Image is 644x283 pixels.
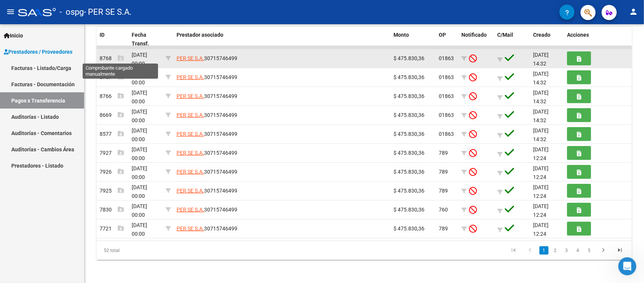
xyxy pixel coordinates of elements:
span: $ 475.830,36 [393,55,424,61]
span: 30715746499 [177,93,237,99]
span: PER SE S.A. [177,225,204,232]
span: PER SE S.A. [177,112,204,118]
span: $ 475.830,36 [393,74,424,80]
span: 789 [439,188,448,194]
span: 01863 [439,93,454,99]
span: [DATE] 14:32 [533,71,549,86]
span: 30715746499 [177,207,237,213]
span: 01863 [439,112,454,118]
a: go to first page [506,246,521,255]
span: $ 475.830,36 [393,225,424,232]
span: PER SE S.A. [177,150,204,156]
span: C/Mail [497,32,513,38]
span: [DATE] 00:00 [132,222,147,237]
a: 1 [539,246,549,255]
span: 30715746499 [177,112,237,118]
span: $ 475.830,36 [393,131,424,137]
datatable-header-cell: Creado [530,27,564,52]
span: 7927 [100,150,124,156]
span: Monto [393,32,409,38]
span: [DATE] 00:00 [132,146,147,161]
span: 01863 [439,74,454,80]
a: 4 [573,246,583,255]
iframe: Intercom live chat [618,257,636,275]
span: 30715746499 [177,188,237,194]
span: [DATE] 14:32 [533,109,549,123]
span: $ 475.830,36 [393,188,424,194]
datatable-header-cell: Notificado [458,27,494,52]
span: 30715746499 [177,150,237,156]
span: OP [439,32,446,38]
span: [DATE] 00:00 [132,90,147,104]
span: $ 475.830,36 [393,207,424,213]
span: PER SE S.A. [177,169,204,175]
datatable-header-cell: OP [436,27,458,52]
span: [DATE] 12:24 [533,146,549,161]
datatable-header-cell: Acciones [564,27,632,52]
span: 760 [439,207,448,213]
span: 7925 [100,188,124,194]
span: 7926 [100,169,124,175]
span: [DATE] 14:32 [533,52,549,67]
span: $ 475.830,36 [393,150,424,156]
span: 8767 [100,74,124,80]
a: go to next page [596,246,610,255]
span: 8768 [100,55,124,61]
span: [DATE] 14:32 [533,90,549,104]
span: [DATE] 00:00 [132,128,147,142]
span: PER SE S.A. [177,55,204,61]
mat-icon: menu [6,7,15,16]
span: [DATE] 00:00 [132,203,147,218]
span: Prestador asociado [177,32,223,38]
datatable-header-cell: Fecha Transf. [129,27,163,52]
li: page 4 [572,244,584,257]
span: 30715746499 [177,225,237,232]
span: 30715746499 [177,131,237,137]
li: page 5 [584,244,595,257]
span: 30715746499 [177,169,237,175]
span: - PER SE S.A. [84,4,132,20]
span: PER SE S.A. [177,188,204,194]
span: 789 [439,150,448,156]
span: [DATE] 00:00 [132,71,147,86]
span: 01863 [439,55,454,61]
span: [DATE] 12:24 [533,203,549,218]
span: [DATE] 12:24 [533,184,549,199]
span: $ 475.830,36 [393,93,424,99]
span: 30715746499 [177,74,237,80]
span: PER SE S.A. [177,74,204,80]
span: 8577 [100,131,124,137]
span: $ 475.830,36 [393,112,424,118]
span: 789 [439,225,448,232]
span: 30715746499 [177,55,237,61]
span: Inicio [4,31,23,40]
span: 8669 [100,112,124,118]
span: PER SE S.A. [177,207,204,213]
span: Fecha Transf. [132,32,149,47]
a: go to last page [613,246,627,255]
li: page 2 [550,244,561,257]
li: page 1 [538,244,550,257]
span: 789 [439,169,448,175]
a: 3 [562,246,571,255]
a: go to previous page [523,246,537,255]
span: $ 475.830,36 [393,169,424,175]
datatable-header-cell: ID [97,27,129,52]
span: ID [100,32,105,38]
span: Prestadores / Proveedores [4,48,72,56]
span: [DATE] 00:00 [132,52,147,67]
span: 8766 [100,93,124,99]
span: [DATE] 14:32 [533,128,549,142]
mat-icon: person [629,7,638,16]
datatable-header-cell: Monto [390,27,436,52]
span: 7830 [100,207,124,213]
a: 5 [585,246,594,255]
datatable-header-cell: C/Mail [494,27,530,52]
span: [DATE] 00:00 [132,165,147,180]
span: [DATE] 12:24 [533,222,549,237]
span: [DATE] 00:00 [132,184,147,199]
span: 7721 [100,225,124,232]
span: [DATE] 00:00 [132,109,147,123]
li: page 3 [561,244,572,257]
span: Creado [533,32,550,38]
